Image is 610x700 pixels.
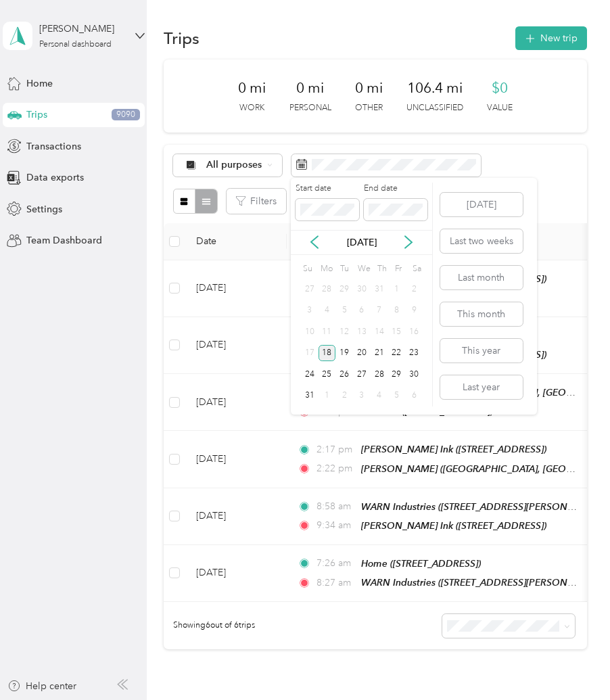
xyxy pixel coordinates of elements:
span: 9:34 am [316,518,355,533]
div: 13 [353,323,371,340]
span: 8:58 am [316,499,355,514]
th: Date [185,223,287,260]
button: Help center [7,679,76,693]
button: New trip [515,26,587,50]
span: Data exports [26,170,84,185]
label: Start date [296,183,359,195]
span: $0 [492,78,508,97]
div: 28 [319,281,336,298]
div: 23 [405,345,423,362]
div: 9 [405,302,423,319]
span: 106.4 mi [407,78,463,97]
div: 25 [319,366,336,383]
div: 30 [353,281,371,298]
span: [PERSON_NAME] Ink ([STREET_ADDRESS]) [361,520,546,531]
div: 31 [371,281,388,298]
div: Personal dashboard [39,41,112,49]
span: 7:26 am [316,556,355,571]
div: 5 [388,388,406,404]
div: 3 [301,302,319,319]
button: Filters [227,189,286,214]
td: [DATE] [185,260,287,317]
span: [PERSON_NAME] Ink ([STREET_ADDRESS]) [361,444,546,454]
div: 31 [301,388,319,404]
div: Fr [392,260,405,279]
span: WARN Industries ([STREET_ADDRESS][PERSON_NAME]) [361,577,605,588]
div: 16 [405,323,423,340]
p: Value [487,102,513,114]
div: 6 [353,302,371,319]
p: [DATE] [333,235,390,250]
div: 2 [405,281,423,298]
button: [DATE] [440,193,523,216]
button: Last two weeks [440,229,523,253]
td: [DATE] [185,488,287,545]
td: [DATE] [185,545,287,602]
div: 28 [371,366,388,383]
div: Mo [319,260,333,279]
div: 12 [335,323,353,340]
td: [DATE] [185,317,287,374]
span: 0 mi [296,78,324,97]
span: 0 mi [238,78,266,97]
div: 1 [319,388,336,404]
span: 2:17 pm [316,442,355,457]
td: [DATE] [185,374,287,431]
div: Tu [337,260,350,279]
div: Sa [410,260,423,279]
div: 27 [353,366,371,383]
button: This year [440,339,523,363]
div: 18 [319,345,336,362]
div: 26 [335,366,353,383]
div: Su [301,260,314,279]
div: 3 [353,388,371,404]
div: We [355,260,371,279]
span: Team Dashboard [26,233,102,248]
iframe: Everlance-gr Chat Button Frame [534,624,610,700]
div: 14 [371,323,388,340]
div: 11 [319,323,336,340]
div: 15 [388,323,406,340]
button: Last month [440,266,523,289]
td: [DATE] [185,431,287,488]
span: 2:22 pm [316,461,355,476]
span: Settings [26,202,62,216]
div: 24 [301,366,319,383]
span: Trips [26,108,47,122]
div: 6 [405,388,423,404]
span: Home ([STREET_ADDRESS]) [361,558,481,569]
div: 30 [405,366,423,383]
p: Unclassified [406,102,463,114]
div: 7 [371,302,388,319]
p: Work [239,102,264,114]
span: 8:27 am [316,576,355,590]
button: This month [440,302,523,326]
button: Last year [440,375,523,399]
span: Showing 6 out of 6 trips [164,620,255,632]
div: 20 [353,345,371,362]
span: 0 mi [355,78,383,97]
span: 9090 [112,109,140,121]
span: WARN Industries ([STREET_ADDRESS][PERSON_NAME]) [361,501,605,513]
th: Locations [287,223,598,260]
label: End date [364,183,427,195]
span: All purposes [206,160,262,170]
div: 29 [335,281,353,298]
div: 4 [319,302,336,319]
div: 17 [301,345,319,362]
div: 22 [388,345,406,362]
div: 1 [388,281,406,298]
p: Other [355,102,383,114]
h1: Trips [164,31,200,45]
div: 10 [301,323,319,340]
span: Transactions [26,139,81,154]
div: 4 [371,388,388,404]
div: 5 [335,302,353,319]
div: Th [375,260,388,279]
p: Personal [289,102,331,114]
div: 21 [371,345,388,362]
div: 19 [335,345,353,362]
div: 27 [301,281,319,298]
div: [PERSON_NAME] [39,22,124,36]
